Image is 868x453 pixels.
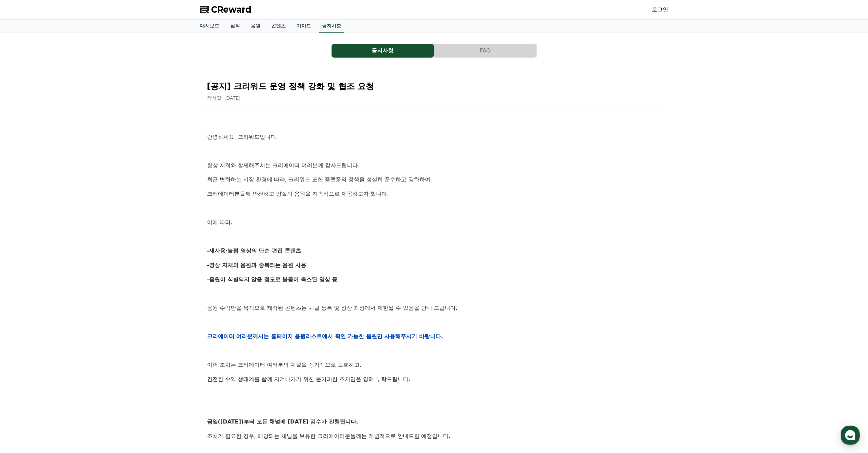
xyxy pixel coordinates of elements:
[207,276,338,283] strong: -음원이 식별되지 않을 정도로 볼륨이 축소된 영상 등
[319,20,344,33] a: 공지사항
[207,418,358,425] u: 금일([DATE])부터 모든 채널에 [DATE] 검수가 진행됩니다.
[652,5,668,14] a: 로그인
[332,44,434,58] button: 공지사항
[207,432,661,441] p: 조치가 필요한 경우, 해당되는 채널을 보유한 크리에이터분들께는 개별적으로 안내드릴 예정입니다.
[207,218,661,227] p: 이에 따라,
[207,189,661,198] p: 크리에이터분들께 안전하고 양질의 음원을 지속적으로 제공하고자 합니다.
[207,133,661,142] p: 안녕하세요, 크리워드입니다.
[207,360,661,369] p: 이번 조치는 크리에이터 여러분의 채널을 장기적으로 보호하고,
[207,304,661,313] p: 음원 수익만을 목적으로 제작된 콘텐츠는 채널 등록 및 정산 과정에서 제한될 수 있음을 안내 드립니다.
[207,262,307,268] strong: -영상 자체의 음원과 중복되는 음원 사용
[207,333,443,340] strong: 크리에이터 여러분께서는 홈페이지 음원리스트에서 확인 가능한 음원만 사용해주시기 바랍니다.
[195,20,225,33] a: 대시보드
[207,375,661,384] p: 건전한 수익 생태계를 함께 지켜나가기 위한 불가피한 조치임을 양해 부탁드립니다.
[207,161,661,170] p: 항상 저희와 함께해주시는 크리에이터 여러분께 감사드립니다.
[211,4,251,15] span: CReward
[200,4,251,15] a: CReward
[245,20,266,33] a: 음원
[291,20,316,33] a: 가이드
[266,20,291,33] a: 콘텐츠
[207,175,661,184] p: 최근 변화하는 시장 환경에 따라, 크리워드 또한 플랫폼의 정책을 성실히 준수하고 강화하여,
[434,44,536,58] button: FAQ
[207,81,661,92] h2: [공지] 크리워드 운영 정책 강화 및 협조 요청
[207,95,241,101] span: 작성일: [DATE]
[434,44,537,58] a: FAQ
[207,247,301,254] strong: -재사용·불펌 영상의 단순 편집 콘텐츠
[225,20,245,33] a: 실적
